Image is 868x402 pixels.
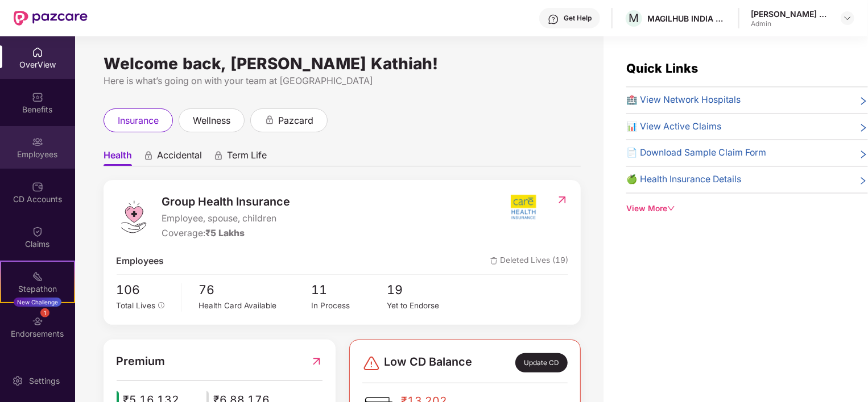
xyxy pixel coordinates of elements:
[626,173,741,187] span: 🍏 Health Insurance Details
[548,14,559,25] img: svg+xml;base64,PHN2ZyBpZD0iSGVscC0zMngzMiIgeG1sbnM9Imh0dHA6Ly93d3cudzMub3JnLzIwMDAvc3ZnIiB3aWR0aD...
[387,300,462,312] div: Yet to Endorse
[859,122,868,134] span: right
[117,301,156,310] span: Total Lives
[162,212,291,226] span: Employee, spouse, children
[32,91,43,103] img: svg+xml;base64,PHN2ZyBpZD0iQmVuZWZpdHMiIHhtbG5zPSJodHRwOi8vd3d3LnczLm9yZy8yMDAwL3N2ZyIgd2lkdGg9Ij...
[118,114,159,128] span: insurance
[626,203,868,215] div: View More
[362,354,381,372] img: svg+xml;base64,PHN2ZyBpZD0iRGFuZ2VyLTMyeDMyIiB4bWxucz0iaHR0cDovL3d3dy53My5vcmcvMjAwMC9zdmciIHdpZH...
[490,254,568,269] span: Deleted Lives (19)
[556,194,568,206] img: RedirectIcon
[12,375,23,387] img: svg+xml;base64,PHN2ZyBpZD0iU2V0dGluZy0yMHgyMCIgeG1sbnM9Imh0dHA6Ly93d3cudzMub3JnLzIwMDAvc3ZnIiB3aW...
[859,95,868,107] span: right
[213,150,224,161] div: animation
[843,14,852,23] img: svg+xml;base64,PHN2ZyBpZD0iRHJvcGRvd24tMzJ4MzIiIHhtbG5zPSJodHRwOi8vd3d3LnczLm9yZy8yMDAwL3N2ZyIgd2...
[264,115,275,125] div: animation
[647,13,727,24] div: MAGILHUB INDIA PRIVATE LIMITED
[206,228,245,238] span: ₹5 Lakhs
[311,300,386,312] div: In Process
[162,193,291,211] span: Group Health Insurance
[158,302,165,309] span: info-circle
[32,136,43,148] img: svg+xml;base64,PHN2ZyBpZD0iRW1wbG95ZWVzIiB4bWxucz0iaHR0cDovL3d3dy53My5vcmcvMjAwMC9zdmciIHdpZHRoPS...
[117,254,164,269] span: Employees
[32,181,43,192] img: svg+xml;base64,PHN2ZyBpZD0iQ0RfQWNjb3VudHMiIGRhdGEtbmFtZT0iQ0QgQWNjb3VudHMiIHhtbG5zPSJodHRwOi8vd3...
[626,146,766,160] span: 📄 Download Sample Claim Form
[117,280,173,300] span: 106
[32,47,43,58] img: svg+xml;base64,PHN2ZyBpZD0iSG9tZSIgeG1sbnM9Imh0dHA6Ly93d3cudzMub3JnLzIwMDAvc3ZnIiB3aWR0aD0iMjAiIG...
[490,257,498,265] img: deleteIcon
[384,353,472,372] span: Low CD Balance
[117,353,166,370] span: Premium
[311,280,386,300] span: 11
[199,280,312,300] span: 76
[104,149,132,166] span: Health
[564,14,592,23] div: Get Help
[104,74,581,88] div: Here is what’s going on with your team at [GEOGRAPHIC_DATA]
[199,300,312,312] div: Health Card Available
[227,149,267,166] span: Term Life
[859,148,868,160] span: right
[143,150,154,161] div: animation
[751,9,830,19] div: [PERSON_NAME] Kathiah
[32,271,43,282] img: svg+xml;base64,PHN2ZyB4bWxucz0iaHR0cDovL3d3dy53My5vcmcvMjAwMC9zdmciIHdpZHRoPSIyMSIgaGVpZ2h0PSIyMC...
[626,120,721,134] span: 📊 View Active Claims
[859,175,868,187] span: right
[193,114,230,128] span: wellness
[40,308,49,317] div: 1
[515,353,568,372] div: Update CD
[751,19,830,28] div: Admin
[162,227,291,241] div: Coverage:
[387,280,462,300] span: 19
[626,61,698,76] span: Quick Links
[278,114,313,128] span: pazcard
[32,316,43,327] img: svg+xml;base64,PHN2ZyBpZD0iRW5kb3JzZW1lbnRzIiB4bWxucz0iaHR0cDovL3d3dy53My5vcmcvMjAwMC9zdmciIHdpZH...
[667,204,675,212] span: down
[32,226,43,237] img: svg+xml;base64,PHN2ZyBpZD0iQ2xhaW0iIHhtbG5zPSJodHRwOi8vd3d3LnczLm9yZy8yMDAwL3N2ZyIgd2lkdGg9IjIwIi...
[1,283,74,295] div: Stepathon
[629,11,639,25] span: M
[14,11,88,26] img: New Pazcare Logo
[626,93,741,107] span: 🏥 View Network Hospitals
[104,59,581,68] div: Welcome back, [PERSON_NAME] Kathiah!
[14,298,61,307] div: New Challenge
[502,193,545,221] img: insurerIcon
[117,200,151,234] img: logo
[157,149,202,166] span: Accidental
[26,375,63,387] div: Settings
[311,353,323,370] img: RedirectIcon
